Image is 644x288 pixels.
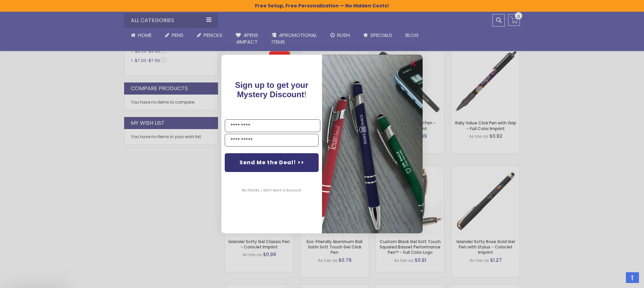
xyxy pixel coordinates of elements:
[238,182,305,199] button: No thanks, I don't want a discount.
[408,58,419,69] button: Close dialog
[225,153,319,172] button: Send Me the Deal! >>
[235,80,309,99] span: !
[322,55,423,233] img: pop-up-image
[235,80,309,99] span: Sign up to get your Mystery Discount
